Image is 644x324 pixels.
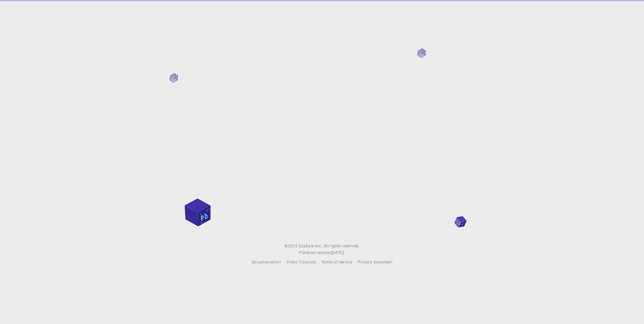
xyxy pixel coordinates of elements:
[299,243,322,248] span: Exabyte Inc.
[284,243,299,249] span: © 2025
[358,259,392,266] a: Privacy statement
[286,259,316,266] a: Video Tutorials
[321,259,352,266] a: Terms of service
[252,259,281,265] span: Documentation
[321,259,352,265] span: Terms of service
[358,259,392,265] span: Privacy statement
[299,243,322,249] a: Exabyte Inc.
[331,250,345,255] span: [DATE] .
[331,249,345,256] a: [DATE].
[252,259,281,266] a: Documentation
[324,243,360,249] span: All rights reserved.
[286,259,316,265] span: Video Tutorials
[299,249,331,256] span: Platform version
